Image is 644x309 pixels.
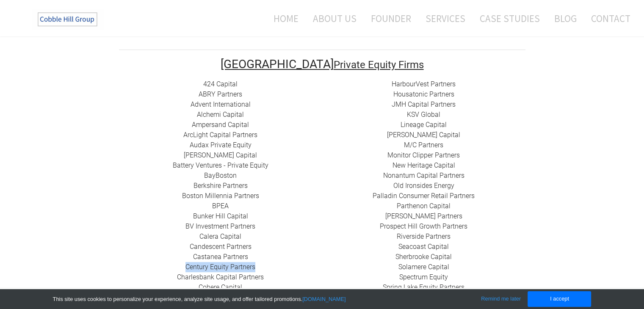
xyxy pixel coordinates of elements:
[395,253,452,261] a: ​Sherbrooke Capital​
[401,121,447,129] a: Lineage Capital
[473,7,546,30] a: Case Studies
[398,243,449,251] a: Seacoast Capital
[185,263,255,271] a: ​Century Equity Partners
[53,296,480,303] div: This site uses cookies to personalize your experience, analyze site usage, and offer tailored pro...
[387,151,460,159] a: ​Monitor Clipper Partners
[407,110,440,119] a: ​KSV Global
[392,100,456,108] a: ​JMH Capital Partners
[193,212,248,220] a: ​Bunker Hill Capital
[365,7,417,30] a: Founder
[173,161,268,169] a: Battery Ventures - Private Equity
[199,283,242,291] a: Cohere Capital
[397,202,451,210] a: ​Parthenon Capital
[373,192,475,200] a: Palladin Consumer Retail Partners
[191,100,251,108] a: Advent International
[380,222,467,230] a: Prospect Hill Growth Partners
[199,90,242,98] a: ​ABRY Partners
[399,273,448,281] a: Spectrum Equity
[190,141,252,149] a: Audax Private Equity
[185,222,255,230] a: BV Investment Partners
[383,171,464,179] a: Nonantum Capital Partners
[548,7,583,30] a: Blog
[199,232,241,240] a: Calera Capital
[392,80,456,88] a: HarbourVest Partners
[184,151,257,159] a: [PERSON_NAME] Capital
[392,161,455,169] a: New Heritage Capital
[393,90,454,98] a: Housatonic Partners
[585,7,630,30] a: Contact
[528,291,591,307] a: I accept
[481,295,521,302] a: Remind me later
[393,182,454,190] a: ​Old Ironsides Energy
[419,7,472,30] a: Services
[197,110,244,119] a: Alchemi Capital
[334,59,424,71] font: Private Equity Firms
[302,296,345,302] a: [DOMAIN_NAME]
[261,7,305,30] a: Home
[182,192,259,200] a: Boston Millennia Partners
[387,131,460,139] a: [PERSON_NAME] Capital
[212,202,229,210] a: BPEA
[307,7,363,30] a: About Us
[32,9,104,30] img: The Cobble Hill Group LLC
[192,121,249,129] a: ​Ampersand Capital
[203,80,238,88] a: 424 Capital
[385,212,462,220] a: ​[PERSON_NAME] Partners
[193,253,248,261] a: ​Castanea Partners
[204,171,237,179] a: BayBoston
[177,273,264,281] a: Charlesbank Capital Partners
[398,263,449,271] a: Solamere Capital
[404,141,443,149] a: ​M/C Partners
[221,57,334,71] font: [GEOGRAPHIC_DATA]
[397,232,451,240] a: Riverside Partners
[193,182,248,190] a: Berkshire Partners
[383,283,464,291] a: Spring Lake Equity Partners
[190,243,252,251] a: Candescent Partners
[183,131,257,139] a: ​ArcLight Capital Partners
